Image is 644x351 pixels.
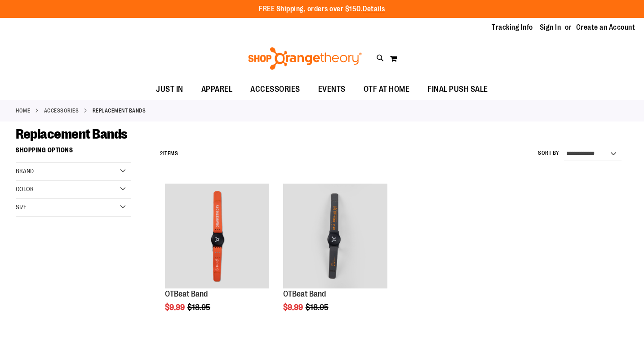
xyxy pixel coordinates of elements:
a: OTBeat Band [165,289,208,298]
img: Shop Orangetheory [247,47,363,70]
a: Home [16,107,30,115]
span: FINAL PUSH SALE [427,79,488,99]
a: ACCESSORIES [44,107,79,115]
p: FREE Shipping, orders over $150. [259,4,385,14]
div: product [279,179,392,335]
img: OTBeat Band [165,184,269,288]
strong: Replacement Bands [93,107,146,115]
div: product [160,179,274,335]
label: Sort By [538,149,560,157]
a: OTBeat Band [165,184,269,289]
span: APPAREL [201,79,233,99]
span: JUST IN [156,79,183,99]
span: Size [16,203,27,211]
a: Sign In [540,22,561,32]
span: OTF AT HOME [364,79,410,99]
a: Create an Account [576,22,635,32]
span: $9.99 [165,303,186,312]
a: Tracking Info [492,22,533,32]
h2: Items [160,147,178,161]
span: $18.95 [306,303,330,312]
span: Brand [16,167,34,175]
span: ACCESSORIES [250,79,300,99]
span: $18.95 [187,303,212,312]
a: Details [363,5,385,13]
span: $9.99 [283,303,304,312]
strong: Shopping Options [16,142,131,162]
span: EVENTS [318,79,346,99]
span: 2 [160,150,163,157]
img: OTBeat Band [283,184,387,288]
span: Replacement Bands [16,126,128,142]
a: OTBeat Band [283,289,326,298]
span: Color [16,185,34,193]
a: OTBeat Band [283,184,387,289]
